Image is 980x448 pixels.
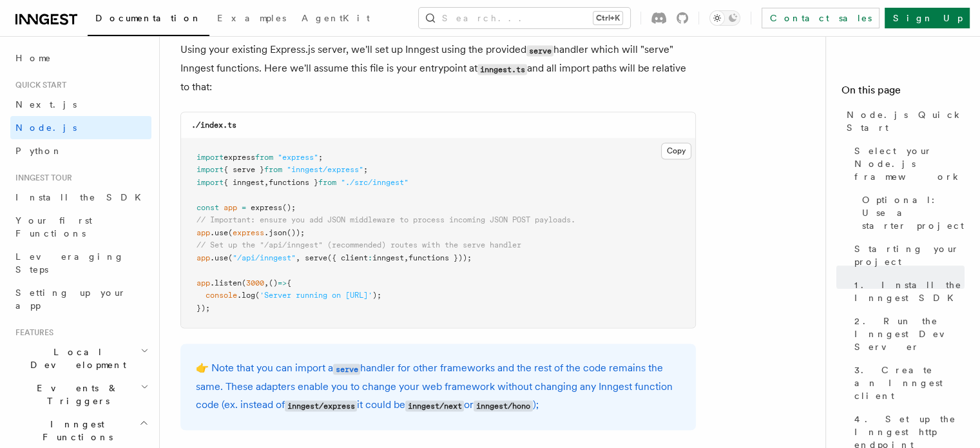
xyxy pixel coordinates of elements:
span: express [251,203,282,212]
span: Features [10,327,53,338]
a: Select your Node.js framework [849,139,965,188]
span: ( [228,253,233,262]
a: Contact sales [762,8,879,28]
button: Toggle dark mode [709,10,740,26]
span: .use [210,228,228,237]
span: , [264,278,269,287]
span: 2. Run the Inngest Dev Server [854,315,965,353]
a: 3. Create an Inngest client [849,358,965,407]
span: ( [255,291,260,300]
span: , [296,253,300,262]
span: from [255,153,273,162]
code: serve [333,364,360,375]
span: Events & Triggers [10,382,140,407]
button: Events & Triggers [10,376,151,413]
a: Optional: Use a starter project [857,188,965,237]
span: 3. Create an Inngest client [854,364,965,402]
a: Node.js [10,116,151,139]
span: Inngest tour [10,173,72,183]
a: Next.js [10,93,151,116]
span: , [404,253,408,262]
code: inngest.ts [477,64,527,75]
span: express [233,228,264,237]
code: serve [526,45,553,56]
span: ( [242,278,246,287]
a: Sign Up [885,8,970,28]
p: Using your existing Express.js server, we'll set up Inngest using the provided handler which will... [180,41,696,96]
span: "inngest/express" [287,165,363,174]
span: console [206,291,237,300]
span: "/api/inngest" [233,253,296,262]
a: Home [10,46,151,70]
span: : [368,253,372,262]
span: Starting your project [854,242,965,268]
span: , [264,178,269,187]
span: AgentKit [302,13,370,23]
span: => [278,278,287,287]
span: 3000 [246,278,264,287]
span: from [318,178,336,187]
a: Your first Functions [10,209,151,245]
span: serve [305,253,327,262]
span: "./src/inngest" [341,178,408,187]
span: = [242,203,246,212]
span: "express" [278,153,318,162]
span: ; [363,165,368,174]
span: app [197,278,210,287]
span: { [287,278,291,287]
span: functions } [269,178,318,187]
span: .use [210,253,228,262]
span: Node.js Quick Start [847,108,965,134]
h4: On this page [841,83,965,103]
span: 'Server running on [URL]' [260,291,372,300]
span: Your first Functions [15,215,92,239]
button: Local Development [10,340,151,376]
span: express [224,153,255,162]
span: Setting up your app [15,287,126,311]
span: Local Development [10,346,140,371]
span: app [197,228,210,237]
code: ./index.ts [191,121,236,130]
span: Node.js [15,122,77,133]
span: const [197,203,219,212]
span: (); [282,203,296,212]
span: import [197,153,224,162]
span: }); [197,304,210,313]
span: import [197,178,224,187]
span: inngest [372,253,404,262]
span: functions })); [408,253,472,262]
a: AgentKit [294,4,378,35]
span: Python [15,146,62,156]
kbd: Ctrl+K [593,12,622,24]
button: Copy [661,142,691,159]
span: ({ client [327,253,368,262]
span: ()); [287,228,305,237]
span: { serve } [224,165,264,174]
span: ); [372,291,381,300]
span: // Set up the "/api/inngest" (recommended) routes with the serve handler [197,240,521,249]
p: 👉 Note that you can import a handler for other frameworks and the rest of the code remains the sa... [196,359,680,414]
span: Documentation [95,13,202,23]
span: ; [318,153,323,162]
span: ( [228,228,233,237]
span: Optional: Use a starter project [862,193,965,232]
a: Documentation [88,4,209,36]
span: Select your Node.js framework [854,144,965,183]
span: Inngest Functions [10,418,139,443]
a: 1. Install the Inngest SDK [849,273,965,309]
span: from [264,165,282,174]
span: import [197,165,224,174]
a: serve [333,362,360,374]
span: Home [15,52,52,64]
span: app [197,253,210,262]
button: Search...Ctrl+K [419,8,630,28]
a: Python [10,139,151,162]
a: Setting up your app [10,281,151,317]
a: Leveraging Steps [10,245,151,281]
span: .log [237,291,255,300]
span: .json [264,228,287,237]
span: Install the SDK [15,192,149,202]
a: Starting your project [849,237,965,273]
span: // Important: ensure you add JSON middleware to process incoming JSON POST payloads. [197,215,575,224]
span: Quick start [10,80,66,90]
